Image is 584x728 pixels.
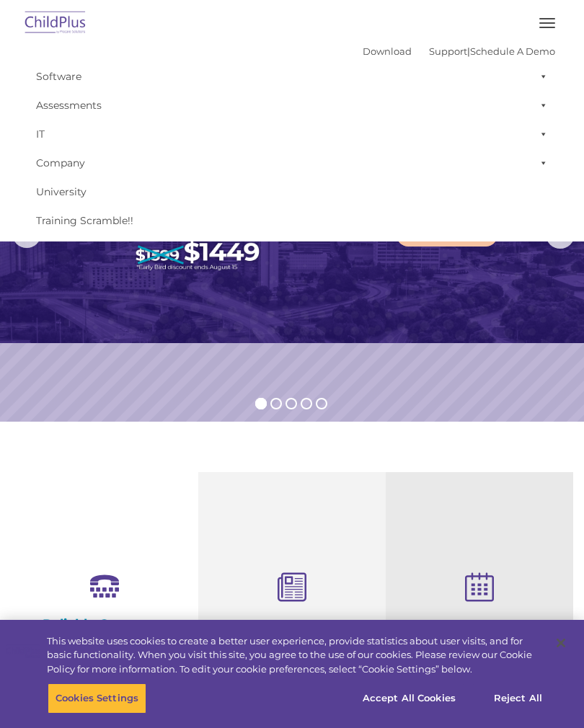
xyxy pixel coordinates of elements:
[29,91,555,120] a: Assessments
[473,683,563,714] button: Reject All
[22,616,187,648] h4: Reliable Customer Support
[209,618,375,666] h4: Child Development Assessments in ChildPlus
[29,62,555,91] a: Software
[397,618,562,634] h4: Free Regional Meetings
[47,634,544,677] div: This website uses cookies to create a better user experience, provide statistics about user visit...
[29,148,555,177] a: Company
[22,6,89,40] img: ChildPlus by Procare Solutions
[363,45,412,57] a: Download
[470,45,555,57] a: Schedule A Demo
[29,206,555,235] a: Training Scramble!!
[29,177,555,206] a: University
[29,120,555,148] a: IT
[48,683,146,714] button: Cookies Settings
[355,683,464,714] button: Accept All Cookies
[545,627,577,659] button: Close
[429,45,467,57] a: Support
[363,45,555,57] font: |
